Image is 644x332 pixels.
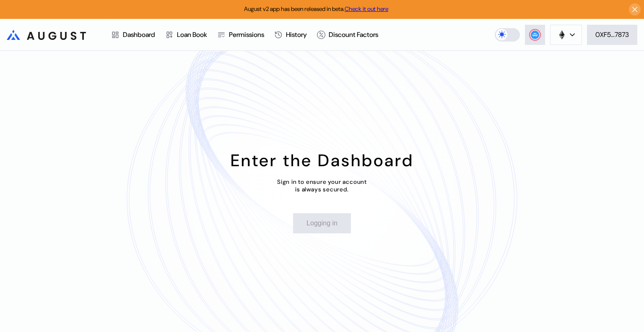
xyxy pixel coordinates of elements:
[312,19,383,50] a: Discount Factors
[106,19,160,50] a: Dashboard
[269,19,312,50] a: History
[177,30,207,39] div: Loan Book
[231,149,414,171] div: Enter the Dashboard
[595,30,629,39] div: 0XF5...7873
[286,30,307,39] div: History
[587,25,637,45] button: 0XF5...7873
[229,30,264,39] div: Permissions
[550,25,582,45] button: chain logo
[244,5,388,13] span: August v2 app has been released in beta.
[293,213,351,233] button: Logging in
[557,30,566,39] img: chain logo
[160,19,212,50] a: Loan Book
[123,30,155,39] div: Dashboard
[329,30,378,39] div: Discount Factors
[277,178,367,193] div: Sign in to ensure your account is always secured.
[345,5,388,13] a: Check it out here
[212,19,269,50] a: Permissions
